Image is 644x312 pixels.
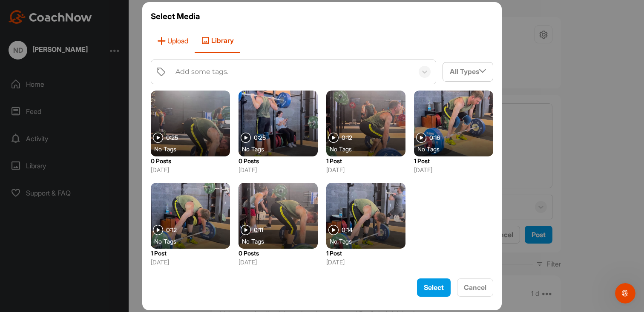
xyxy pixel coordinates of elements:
p: 0 Posts [151,156,230,165]
img: Profile image for Maggie [91,14,108,31]
img: Profile image for Brad [124,14,141,31]
p: [DATE] [414,165,493,174]
div: CoachNow Academy 101 [12,197,158,213]
span: Cancel [464,283,486,292]
img: play [416,133,426,143]
div: Booking Sessions (Athlete) [17,216,143,225]
button: Cancel [457,278,493,297]
p: [DATE] [151,258,230,267]
div: We typically reply within a day [17,116,142,125]
p: 1 Post [151,249,230,258]
div: No Tags [242,237,321,245]
img: play [328,133,339,143]
span: Help [135,255,149,261]
div: No Tags [154,237,233,245]
p: 1 Post [326,156,405,165]
span: 0:16 [429,135,440,141]
button: Help [114,234,170,268]
h3: Select Media [151,11,493,23]
div: No Tags [330,237,409,245]
div: No Tags [330,145,409,153]
div: Send us a messageWe typically reply within a day [9,100,162,132]
span: Select [424,283,444,292]
img: play [153,225,163,235]
img: play [241,225,251,235]
div: Send us a message [17,107,142,116]
p: 0 Posts [239,156,318,165]
div: Close [147,14,162,29]
img: tags [156,67,166,77]
img: play [153,133,163,143]
img: Profile image for Amanda [107,14,124,31]
a: Schedule a Demo with a CoachNow Expert [12,140,158,165]
span: Messages [71,255,100,261]
img: logo [17,18,74,28]
span: 0:11 [254,227,263,233]
p: [DATE] [239,165,318,174]
p: [DATE] [151,165,230,174]
p: 1 Post [326,249,405,258]
span: 0:25 [166,135,178,141]
div: Booking Sessions (Athlete) [12,213,158,229]
p: [DATE] [239,258,318,267]
span: 0:25 [254,135,266,141]
div: Getting Started for Athletes [12,229,158,244]
div: No Tags [242,145,321,153]
span: Library [195,29,240,53]
div: No Tags [154,145,233,153]
div: Schedule a Demo with a CoachNow Expert [17,144,143,162]
p: [DATE] [326,258,405,267]
span: Search for help [17,181,69,190]
p: 1 Post [414,156,493,165]
span: 0:12 [342,135,352,141]
p: 0 Posts [239,249,318,258]
img: play [241,133,251,143]
img: play [328,225,339,235]
span: Upload [151,29,195,53]
div: No Tags [417,145,497,153]
span: 0:14 [342,227,353,233]
p: Hi Nadav 👋 [17,60,153,75]
p: How can we help? [17,75,153,89]
div: Add some tags. [175,67,228,77]
span: Home [19,255,38,261]
div: Getting Started for Athletes [17,232,143,241]
iframe: Intercom live chat [615,283,635,303]
p: [DATE] [326,165,405,174]
div: CoachNow Academy 101 [17,201,143,210]
span: 0:12 [166,227,177,233]
button: Messages [57,234,113,268]
div: All Types [443,62,493,81]
button: Select [417,278,451,297]
button: Search for help [12,177,158,194]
